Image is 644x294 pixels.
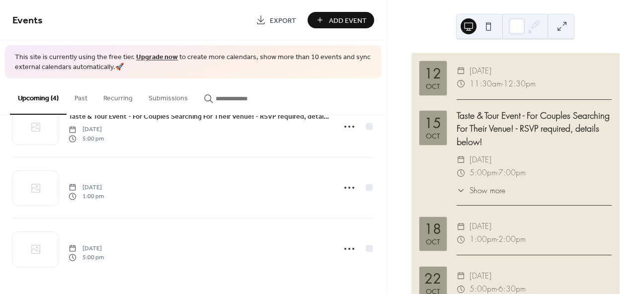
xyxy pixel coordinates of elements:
[10,78,67,115] button: Upcoming (4)
[470,233,497,246] span: 1:00pm
[457,270,466,283] div: ​
[470,185,505,197] span: Show more
[470,166,497,179] span: 5:00pm
[503,77,536,90] span: 12:30pm
[329,15,367,26] span: Add Event
[424,222,441,236] div: 18
[498,166,526,179] span: 7:00pm
[497,233,498,246] span: -
[457,185,505,197] button: ​Show more
[457,220,466,233] div: ​
[141,78,196,114] button: Submissions
[424,67,441,81] div: 12
[308,12,374,28] button: Add Event
[470,153,491,166] span: [DATE]
[69,253,104,262] span: 5:00 pm
[457,65,466,77] div: ​
[470,65,491,77] span: [DATE]
[248,12,304,28] a: Export
[424,272,441,286] div: 22
[426,133,440,140] div: Oct
[502,77,503,90] span: -
[67,78,95,114] button: Past
[470,220,491,233] span: [DATE]
[457,185,466,197] div: ​
[457,109,612,148] div: Taste & Tour Event - For Couples Searching For Their Venue! - RSVP required, details below!
[497,166,498,179] span: -
[424,117,441,131] div: 15
[426,83,440,90] div: Oct
[69,192,104,201] span: 1:00 pm
[470,77,502,90] span: 11:30am
[69,112,329,122] span: Taste & Tour Event - For Couples Searching For Their Venue! - RSVP required, details below!
[69,111,329,122] a: Taste & Tour Event - For Couples Searching For Their Venue! - RSVP required, details below!
[470,270,491,283] span: [DATE]
[69,244,104,253] span: [DATE]
[12,11,43,30] span: Events
[457,77,466,90] div: ​
[69,125,104,134] span: [DATE]
[457,153,466,166] div: ​
[498,233,526,246] span: 2:00pm
[69,183,104,192] span: [DATE]
[15,53,372,72] span: This site is currently using the free tier. to create more calendars, show more than 10 events an...
[136,51,178,64] a: Upgrade now
[457,166,466,179] div: ​
[426,238,440,245] div: Oct
[457,233,466,246] div: ​
[95,78,141,114] button: Recurring
[270,15,296,26] span: Export
[69,134,104,143] span: 5:00 pm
